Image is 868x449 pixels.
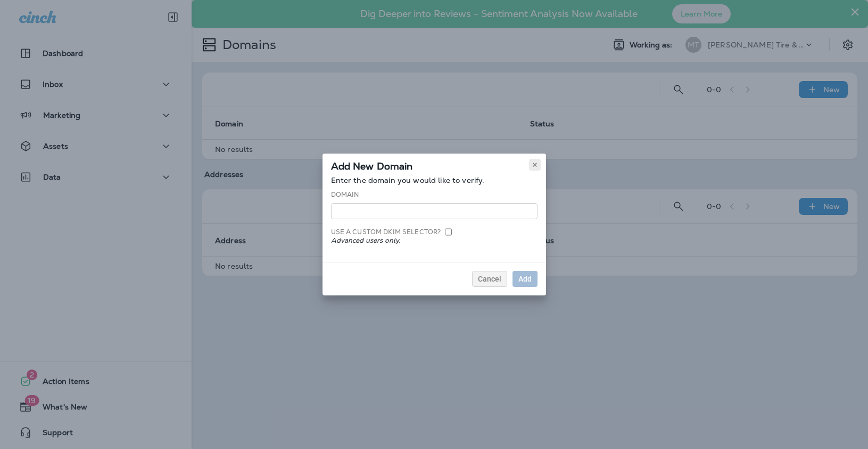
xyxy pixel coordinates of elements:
button: Add [512,271,538,287]
p: Enter the domain you would like to verify. [331,176,538,185]
label: Domain [331,190,359,199]
span: Cancel [478,275,501,283]
label: Use a custom DKIM selector? [331,228,441,236]
button: Cancel [472,271,507,287]
div: Add New Domain [323,154,546,176]
em: Advanced users only. [331,236,401,245]
div: Add [518,275,532,283]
